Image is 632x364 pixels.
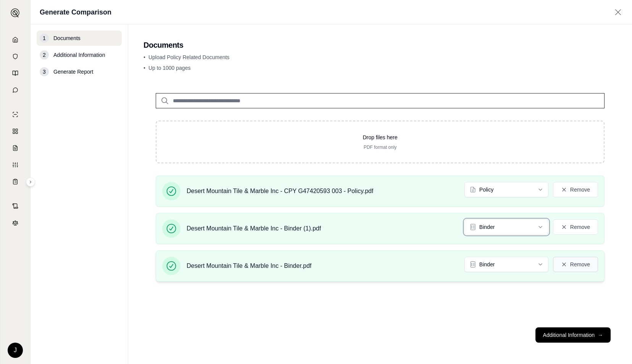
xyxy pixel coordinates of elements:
[53,51,105,59] span: Additional Information
[535,327,611,343] button: Additional Information→
[143,40,617,50] h2: Documents
[40,7,111,18] h1: Generate Comparison
[143,54,145,60] span: •
[40,34,49,43] div: 1
[53,68,93,76] span: Generate Report
[5,124,26,139] a: Policy Comparisons
[5,157,26,172] a: Custom Report
[187,224,321,233] span: Desert Mountain Tile & Marble Inc - Binder (1).pdf
[553,182,598,197] button: Remove
[26,177,35,187] button: Expand sidebar
[169,144,592,150] p: PDF format only
[5,82,26,98] a: Chat
[8,343,23,358] div: J
[553,257,598,272] button: Remove
[5,66,26,81] a: Prompt Library
[143,65,145,71] span: •
[148,54,229,60] span: Upload Policy Related Documents
[40,50,49,60] div: 2
[53,34,81,42] span: Documents
[598,331,603,339] span: →
[11,8,20,18] img: Expand sidebar
[5,174,26,189] a: Coverage Table
[5,198,26,214] a: Contract Analysis
[187,261,311,271] span: Desert Mountain Tile & Marble Inc - Binder.pdf
[5,215,26,230] a: Legal Search Engine
[187,187,373,196] span: Desert Mountain Tile & Marble Inc - CPY G47420593 003 - Policy.pdf
[8,5,23,21] button: Expand sidebar
[5,140,26,156] a: Claim Coverage
[148,65,191,71] span: Up to 1000 pages
[5,49,26,64] a: Documents Vault
[5,32,26,47] a: Home
[169,134,592,141] p: Drop files here
[553,219,598,235] button: Remove
[5,107,26,122] a: Single Policy
[40,67,49,76] div: 3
